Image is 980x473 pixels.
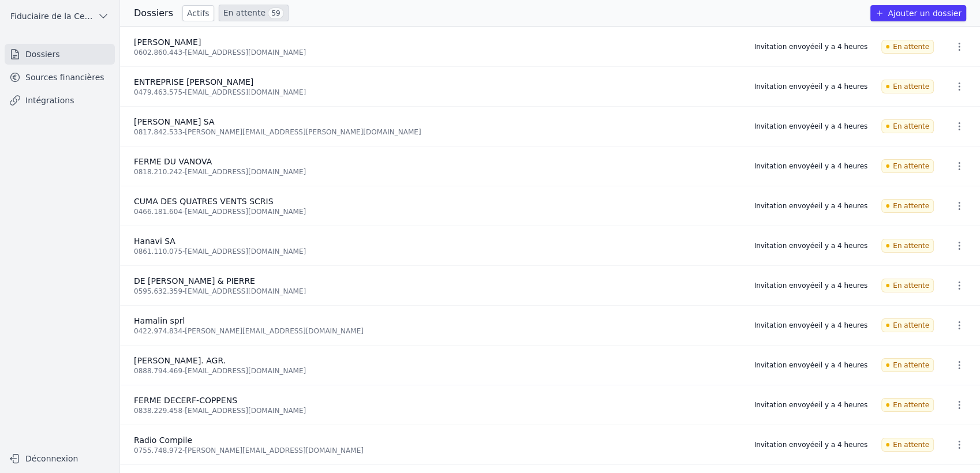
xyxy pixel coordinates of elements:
[134,197,274,206] span: CUMA DES QUATRES VENTS SCRIS
[881,40,934,54] span: En attente
[134,287,740,296] div: 0595.632.359 - [EMAIL_ADDRESS][DOMAIN_NAME]
[268,7,283,19] span: 59
[881,80,934,93] span: En attente
[134,396,237,405] span: FERME DECERF-COPPENS
[754,241,867,250] div: Invitation envoyée il y a 4 heures
[134,48,740,57] div: 0602.860.443 - [EMAIL_ADDRESS][DOMAIN_NAME]
[754,162,867,171] div: Invitation envoyée il y a 4 heures
[134,436,192,445] span: Radio Compile
[134,77,253,87] span: ENTREPRISE [PERSON_NAME]
[134,6,173,20] h3: Dossiers
[881,119,934,133] span: En attente
[10,10,93,22] span: Fiduciaire de la Cense & Associés
[134,276,255,286] span: DE [PERSON_NAME] & PIERRE
[134,37,201,47] span: [PERSON_NAME]
[134,366,740,376] div: 0888.794.469 - [EMAIL_ADDRESS][DOMAIN_NAME]
[754,281,867,290] div: Invitation envoyée il y a 4 heures
[5,449,115,468] button: Déconnexion
[754,42,867,51] div: Invitation envoyée il y a 4 heures
[219,5,289,21] a: En attente 59
[182,5,214,21] a: Actifs
[134,326,740,336] div: 0422.974.834 - [PERSON_NAME][EMAIL_ADDRESS][DOMAIN_NAME]
[754,400,867,410] div: Invitation envoyée il y a 4 heures
[881,318,934,332] span: En attente
[134,157,212,166] span: FERME DU VANOVA
[5,44,115,65] a: Dossiers
[754,321,867,330] div: Invitation envoyée il y a 4 heures
[134,88,740,97] div: 0479.463.575 - [EMAIL_ADDRESS][DOMAIN_NAME]
[881,398,934,412] span: En attente
[881,199,934,213] span: En attente
[134,127,740,137] div: 0817.842.533 - [PERSON_NAME][EMAIL_ADDRESS][PERSON_NAME][DOMAIN_NAME]
[5,67,115,88] a: Sources financières
[754,201,867,211] div: Invitation envoyée il y a 4 heures
[5,90,115,111] a: Intégrations
[881,358,934,372] span: En attente
[881,239,934,253] span: En attente
[134,117,214,126] span: [PERSON_NAME] SA
[134,207,740,216] div: 0466.181.604 - [EMAIL_ADDRESS][DOMAIN_NAME]
[881,159,934,173] span: En attente
[134,167,740,177] div: 0818.210.242 - [EMAIL_ADDRESS][DOMAIN_NAME]
[134,247,740,256] div: 0861.110.075 - [EMAIL_ADDRESS][DOMAIN_NAME]
[5,7,115,25] button: Fiduciaire de la Cense & Associés
[881,438,934,452] span: En attente
[134,406,740,415] div: 0838.229.458 - [EMAIL_ADDRESS][DOMAIN_NAME]
[134,236,175,246] span: Hanavi SA
[881,279,934,292] span: En attente
[134,446,740,455] div: 0755.748.972 - [PERSON_NAME][EMAIL_ADDRESS][DOMAIN_NAME]
[754,82,867,91] div: Invitation envoyée il y a 4 heures
[754,440,867,449] div: Invitation envoyée il y a 4 heures
[754,361,867,370] div: Invitation envoyée il y a 4 heures
[754,122,867,131] div: Invitation envoyée il y a 4 heures
[134,356,226,365] span: [PERSON_NAME]. AGR.
[870,5,966,21] button: Ajouter un dossier
[134,316,185,325] span: Hamalin sprl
